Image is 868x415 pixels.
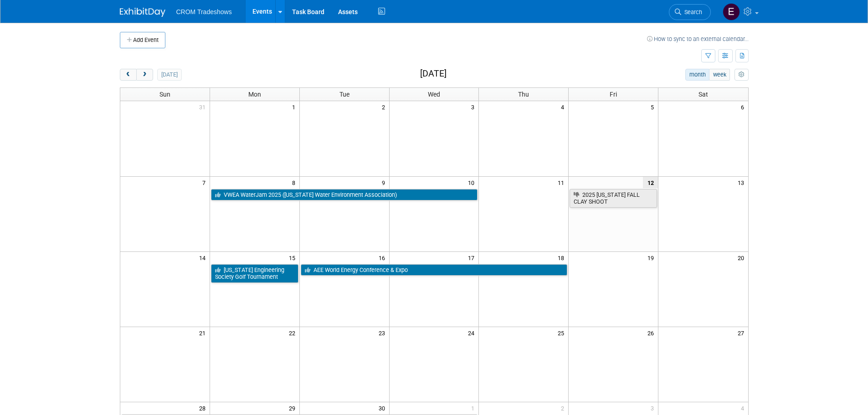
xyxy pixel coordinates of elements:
button: prev [120,69,137,81]
span: 6 [740,101,748,113]
span: 8 [291,177,299,188]
span: 13 [737,177,748,188]
span: 21 [198,327,210,338]
span: Wed [428,91,440,98]
i: Personalize Calendar [739,72,745,78]
span: 15 [288,252,299,263]
span: 31 [198,101,210,113]
button: myCustomButton [734,69,748,81]
span: 25 [557,327,568,338]
span: 1 [291,101,299,113]
span: 19 [647,252,658,263]
span: 24 [467,327,478,338]
span: 28 [198,402,210,414]
span: 16 [378,252,389,263]
span: Mon [248,91,261,98]
span: 4 [740,402,748,414]
button: [DATE] [157,69,181,81]
span: 11 [557,177,568,188]
a: 2025 [US_STATE] FALL CLAY SHOOT [570,189,657,208]
span: 1 [470,402,478,414]
h2: [DATE] [420,69,447,79]
span: Thu [518,91,529,98]
span: Sat [699,91,708,98]
a: Search [669,4,711,20]
span: 17 [467,252,478,263]
span: 3 [650,402,658,414]
span: CROM Tradeshows [176,8,232,15]
span: 22 [288,327,299,338]
span: 4 [560,101,568,113]
button: week [709,69,730,81]
span: 10 [467,177,478,188]
span: 23 [378,327,389,338]
button: month [685,69,709,81]
span: 2 [381,101,389,113]
span: 27 [737,327,748,338]
span: Fri [610,91,617,98]
span: 14 [198,252,210,263]
a: How to sync to an external calendar... [647,36,749,42]
span: 3 [470,101,478,113]
img: Eden Burleigh [723,3,740,20]
span: 18 [557,252,568,263]
span: 7 [201,177,210,188]
span: 30 [378,402,389,414]
span: 29 [288,402,299,414]
button: next [136,69,153,81]
a: [US_STATE] Engineering Society Golf Tournament [211,264,298,283]
span: Search [681,9,702,15]
a: VWEA WaterJam 2025 ([US_STATE] Water Environment Association) [211,189,478,201]
span: 20 [737,252,748,263]
a: AEE World Energy Conference & Expo [301,264,568,276]
button: Add Event [120,32,165,48]
span: 5 [650,101,658,113]
span: Tue [339,91,349,98]
img: ExhibitDay [120,8,165,17]
span: Sun [159,91,170,98]
span: 26 [647,327,658,338]
span: 2 [560,402,568,414]
span: 12 [643,177,658,188]
span: 9 [381,177,389,188]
